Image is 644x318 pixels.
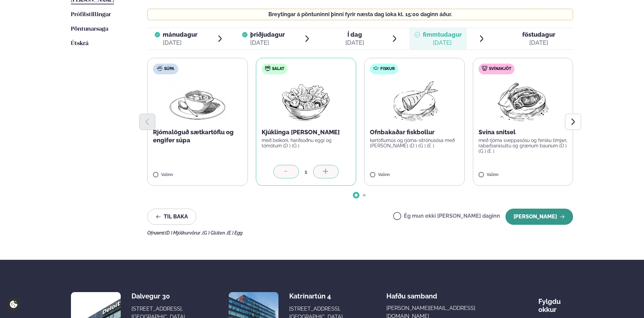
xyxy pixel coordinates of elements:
span: (E ) Egg [227,230,242,236]
span: Go to slide 1 [355,194,357,197]
span: mánudagur [163,31,197,38]
img: Pork-Meat.png [493,80,553,123]
img: soup.svg [157,66,162,71]
span: (G ) Glúten , [202,230,227,236]
button: [PERSON_NAME] [505,209,573,225]
img: Fish.png [385,80,444,123]
div: Fylgdu okkur [538,292,573,314]
div: [DATE] [522,39,555,47]
span: þriðjudagur [250,31,285,38]
a: Cookie settings [7,297,21,311]
p: Breytingar á pöntuninni þinni fyrir næsta dag loka kl. 15:00 daginn áður. [154,12,566,17]
p: með rjóma sveppasósu og fersku timjan, rabarbarasultu og grænum baunum (D ) (G ) (E ) [479,138,568,154]
img: Salad.png [276,80,336,123]
p: með beikoni, harðsoðnu eggi og tómötum (D ) (G ) [262,138,351,148]
span: Í dag [345,31,364,39]
span: föstudagur [522,31,555,38]
img: salad.svg [265,66,270,71]
div: [DATE] [423,39,462,47]
span: Svínakjöt [489,66,511,72]
div: Katrínartún 4 [289,292,343,300]
p: Rjómalöguð sætkartöflu og engifer súpa [153,128,242,144]
span: Salat [272,66,284,72]
div: [DATE] [250,39,285,47]
img: pork.svg [482,66,487,71]
span: Pöntunarsaga [71,26,108,32]
button: Next slide [565,114,581,130]
button: Previous slide [139,114,155,130]
span: Fiskur [380,66,395,72]
span: fimmtudagur [423,31,462,38]
a: Prófílstillingar [71,11,111,19]
a: Útskrá [71,40,88,48]
img: fish.svg [373,66,379,71]
img: Soup.png [168,80,227,123]
div: Dalvegur 30 [131,292,185,300]
span: (D ) Mjólkurvörur , [165,230,202,236]
span: Prófílstillingar [71,12,111,17]
p: Svína snitsel [479,128,568,136]
div: [DATE] [163,39,197,47]
span: Go to slide 2 [363,194,366,197]
span: Útskrá [71,41,88,46]
div: Ofnæmi: [147,230,573,236]
span: Súpa [164,66,174,72]
p: Kjúklinga [PERSON_NAME] [262,128,351,136]
div: 1 [299,168,313,176]
p: kartöflumús og rjóma-sítrónusósa með [PERSON_NAME] (D ) (G ) (E ) [370,138,459,148]
a: Pöntunarsaga [71,25,108,33]
div: [DATE] [345,39,364,47]
button: Til baka [147,209,196,225]
p: Ofnbakaðar fiskbollur [370,128,459,136]
span: Hafðu samband [386,287,437,300]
